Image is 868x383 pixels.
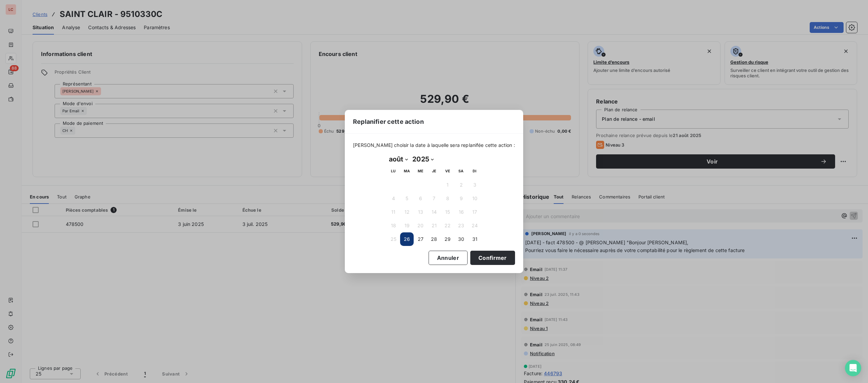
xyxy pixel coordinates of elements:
[427,205,441,219] button: 14
[441,232,454,246] button: 29
[454,192,468,205] button: 9
[400,205,414,219] button: 12
[429,251,468,265] button: Annuler
[387,165,400,178] th: lundi
[454,165,468,178] th: samedi
[427,192,441,205] button: 7
[468,232,481,246] button: 31
[468,205,481,219] button: 17
[441,178,454,192] button: 1
[387,219,400,232] button: 18
[353,117,424,126] span: Replanifier cette action
[427,165,441,178] th: jeudi
[454,178,468,192] button: 2
[468,165,481,178] th: dimanche
[387,232,400,246] button: 25
[441,192,454,205] button: 8
[427,232,441,246] button: 28
[414,205,427,219] button: 13
[400,232,414,246] button: 26
[400,165,414,178] th: mardi
[468,192,481,205] button: 10
[414,219,427,232] button: 20
[845,360,861,376] div: Open Intercom Messenger
[400,192,414,205] button: 5
[441,205,454,219] button: 15
[414,165,427,178] th: mercredi
[454,232,468,246] button: 30
[454,205,468,219] button: 16
[400,219,414,232] button: 19
[353,142,515,149] span: [PERSON_NAME] choisir la date à laquelle sera replanifée cette action :
[387,192,400,205] button: 4
[470,251,515,265] button: Confirmer
[414,232,427,246] button: 27
[427,219,441,232] button: 21
[468,178,481,192] button: 3
[441,165,454,178] th: vendredi
[414,192,427,205] button: 6
[454,219,468,232] button: 23
[387,205,400,219] button: 11
[441,219,454,232] button: 22
[468,219,481,232] button: 24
